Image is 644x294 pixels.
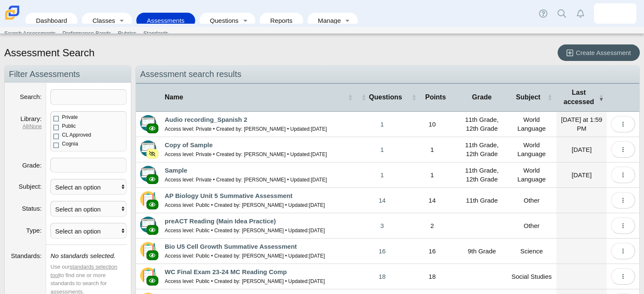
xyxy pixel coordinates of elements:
a: Standards [140,27,171,40]
time: Oct 9, 2025 at 1:59 PM [561,116,602,132]
a: Classes [86,13,116,28]
a: Audio recording_Spanish 2 [165,116,247,123]
td: 2 [407,213,457,239]
a: AP Biology Unit 5 Summative Assessment [165,192,293,199]
span: Name [165,93,346,102]
a: Toggle expanded [342,13,354,28]
small: Access level: Private • Created by: [PERSON_NAME] • Updated: [165,177,327,183]
td: 18 [407,264,457,289]
td: 11th Grade [457,188,506,213]
button: More options [611,141,635,158]
a: 1 [357,112,407,137]
a: Carmen School of Science & Technology [3,16,21,23]
span: Cognia [62,141,78,147]
td: 9th Grade [457,239,506,264]
time: Sep 19, 2025 at 1:31 PM [311,126,327,132]
img: type-advanced.svg [140,166,156,182]
button: More options [611,268,635,285]
td: Other [506,188,556,213]
span: Last accessed [561,88,597,107]
a: Sample [165,167,187,174]
button: More options [611,243,635,259]
td: 10 [407,112,457,137]
h2: Filter Assessments [5,66,131,83]
label: Subject [19,183,41,190]
a: Rubrics [114,27,140,40]
small: Access level: Public • Created by: [PERSON_NAME] • Updated: [165,253,325,259]
span: Name : Activate to sort [348,93,353,102]
a: Reports [264,13,299,28]
label: Standards [11,252,42,259]
span: Public [62,123,76,129]
time: Dec 10, 2023 at 6:36 PM [309,202,325,208]
td: Social Studies [506,264,556,289]
a: Search Assessments [1,27,59,40]
label: Status [22,205,42,212]
a: 16 [357,239,407,264]
time: Sep 19, 2025 at 10:07 AM [572,146,591,153]
button: More options [611,167,635,183]
h2: Assessment search results [136,66,639,83]
tags: ​ [50,158,127,173]
time: Sep 19, 2025 at 10:03 AM [572,171,591,179]
span: Subject [511,93,545,102]
a: Toggle expanded [116,13,128,28]
a: 18 [357,264,407,289]
td: World Language [506,112,556,137]
span: Private [62,114,77,120]
a: All [22,124,28,129]
i: No standards selected. [50,252,115,259]
td: 16 [407,239,457,264]
small: Access level: Public • Created by: [PERSON_NAME] • Updated: [165,278,325,284]
span: Create Assessment [576,49,631,56]
a: Copy of Sample [165,141,213,148]
span: Grade [461,93,502,102]
img: martha.addo-preko.yyKIqf [608,7,622,20]
label: Type [26,227,42,234]
a: preACT Reading (Main Idea Practice) [165,217,276,225]
td: World Language [506,162,556,188]
span: Last accessed : Activate to remove sorting [599,93,603,102]
small: Access level: Public • Created by: [PERSON_NAME] • Updated: [165,228,325,234]
span: Questions : Activate to sort [361,93,366,102]
time: Apr 9, 2024 at 4:20 PM [309,228,325,234]
a: martha.addo-preko.yyKIqf [594,3,636,24]
td: 1 [407,137,457,162]
button: More options [611,116,635,132]
a: 1 [357,137,407,162]
a: Assessments [141,13,191,28]
a: 3 [357,213,407,238]
td: Other [506,213,556,239]
a: WC Final Exam 23-24 MC Reading Comp [165,268,287,275]
td: 11th Grade, 12th Grade [457,112,506,137]
a: 1 [357,162,407,187]
a: None [30,124,42,129]
td: World Language [506,137,556,162]
td: 1 [407,162,457,188]
a: Create Assessment [558,44,640,61]
button: More options [611,192,635,209]
span: Points [418,93,453,102]
td: Science [506,239,556,264]
label: Grade [22,162,41,169]
td: 11th Grade, 12th Grade [457,162,506,188]
label: Library [20,115,41,122]
span: Questions [368,93,403,102]
small: Access level: Private • Created by: [PERSON_NAME] • Updated: [165,126,327,132]
h1: Assessment Search [4,46,94,60]
small: Access level: Private • Created by: [PERSON_NAME] • Updated: [165,151,327,157]
dfn: | [9,123,41,130]
img: type-scannable.svg [140,267,156,283]
small: Access level: Public • Created by: [PERSON_NAME] • Updated: [165,202,325,208]
td: 11th Grade, 12th Grade [457,137,506,162]
a: Manage [312,13,342,28]
img: type-scannable.svg [140,191,156,207]
img: type-advanced.svg [140,140,156,157]
a: Dashboard [30,13,73,28]
time: Jan 9, 2024 at 8:49 AM [309,253,325,259]
img: type-advanced.svg [140,217,156,233]
img: Carmen School of Science & Technology [3,4,21,22]
a: standards selection tool [50,264,117,278]
time: Jan 17, 2024 at 3:24 PM [309,278,325,284]
label: Search [20,93,42,100]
